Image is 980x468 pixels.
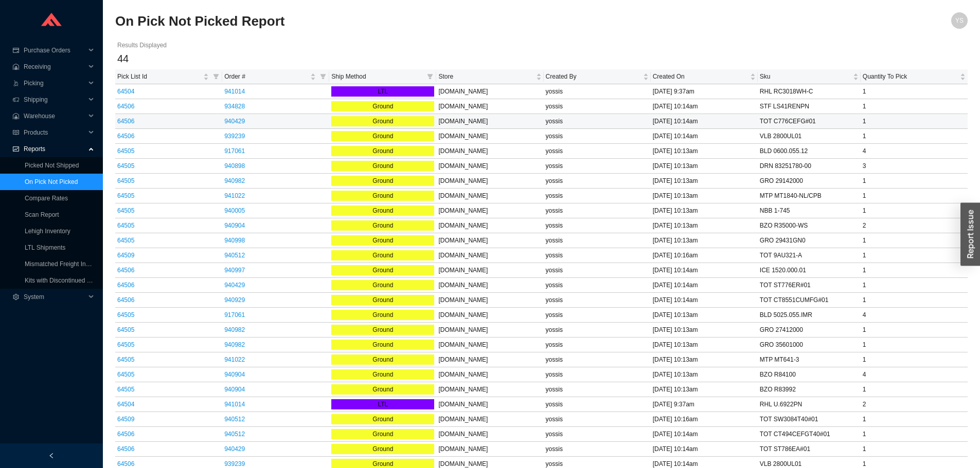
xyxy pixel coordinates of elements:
[758,99,861,114] td: STF LS41RENPN
[25,211,59,218] a: Scan Report
[651,99,758,114] td: [DATE] 10:14am
[544,352,651,367] td: yossis
[117,282,134,289] a: 64506
[117,147,134,155] a: 64505
[651,69,758,84] th: Created On sortable
[651,248,758,263] td: [DATE] 10:16am
[331,191,434,201] div: Ground
[651,352,758,367] td: [DATE] 10:13am
[861,278,968,293] td: 1
[651,308,758,323] td: [DATE] 10:13am
[861,323,968,338] td: 1
[758,144,861,159] td: BLD 0600.055.12
[436,159,543,174] td: [DOMAIN_NAME]
[224,460,245,467] a: 939239
[861,218,968,233] td: 2
[758,114,861,129] td: TOT C776CEFG#01
[436,412,543,427] td: [DOMAIN_NAME]
[651,84,758,99] td: [DATE] 9:37am
[25,260,103,268] a: Mismatched Freight Invoices
[861,412,968,427] td: 1
[117,356,134,363] a: 64505
[436,248,543,263] td: [DOMAIN_NAME]
[331,354,434,365] div: Ground
[117,445,134,453] a: 64506
[651,427,758,442] td: [DATE] 10:14am
[861,144,968,159] td: 4
[331,146,434,156] div: Ground
[117,40,966,50] div: Results Displayed
[758,323,861,338] td: GRO 27412000
[651,278,758,293] td: [DATE] 10:14am
[24,75,85,91] span: Picking
[651,203,758,218] td: [DATE] 10:13am
[861,293,968,308] td: 1
[436,427,543,442] td: [DOMAIN_NAME]
[758,189,861,203] td: MTP MT1840-NL/CPB
[651,293,758,308] td: [DATE] 10:14am
[861,203,968,218] td: 1
[331,131,434,141] div: Ground
[331,205,434,216] div: Ground
[24,141,85,157] span: Reports
[544,278,651,293] td: yossis
[651,114,758,129] td: [DATE] 10:14am
[224,356,245,363] a: 941022
[861,352,968,367] td: 1
[758,84,861,99] td: RHL RC3018WH-C
[436,84,543,99] td: [DOMAIN_NAME]
[436,367,543,382] td: [DOMAIN_NAME]
[117,341,134,348] a: 64505
[425,69,435,84] span: filter
[117,237,134,244] a: 64505
[224,162,245,170] a: 940898
[544,203,651,218] td: yossis
[331,310,434,320] div: Ground
[224,118,245,125] a: 940429
[544,367,651,382] td: yossis
[224,71,308,82] span: Order #
[651,382,758,397] td: [DATE] 10:13am
[224,177,245,184] a: 940982
[12,146,20,152] span: fund
[117,401,134,408] a: 64504
[331,384,434,395] div: Ground
[758,203,861,218] td: NBB 1-745
[115,69,222,84] th: Pick List Id sortable
[25,277,101,284] a: Kits with Discontinued Parts
[117,416,134,423] a: 64509
[651,189,758,203] td: [DATE] 10:13am
[546,71,641,82] span: Created By
[544,293,651,308] td: yossis
[117,88,134,95] a: 64504
[651,218,758,233] td: [DATE] 10:13am
[224,311,245,319] a: 917061
[758,308,861,323] td: BLD 5025.055.IMR
[758,427,861,442] td: TOT CT494CEFGT40#01
[436,218,543,233] td: [DOMAIN_NAME]
[331,71,423,82] span: Ship Method
[331,295,434,305] div: Ground
[224,192,245,199] a: 941022
[436,174,543,189] td: [DOMAIN_NAME]
[544,338,651,352] td: yossis
[224,103,245,110] a: 934828
[224,416,245,423] a: 940512
[651,412,758,427] td: [DATE] 10:16am
[861,427,968,442] td: 1
[758,263,861,278] td: ICE 1520.000.01
[331,399,434,409] div: LTL
[544,412,651,427] td: yossis
[331,161,434,171] div: Ground
[544,442,651,457] td: yossis
[224,267,245,274] a: 940997
[758,382,861,397] td: BZO R83992
[861,84,968,99] td: 1
[224,401,245,408] a: 941014
[224,147,245,155] a: 917061
[331,176,434,186] div: Ground
[861,397,968,412] td: 2
[331,116,434,126] div: Ground
[25,162,79,169] a: Picked Not Shipped
[224,430,245,438] a: 940512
